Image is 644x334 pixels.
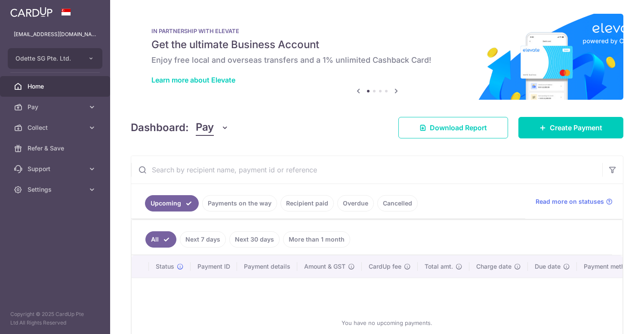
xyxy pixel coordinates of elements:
button: Odette SG Pte. Ltd. [8,48,102,69]
span: Pay [196,120,214,136]
span: Amount & GST [304,262,345,271]
a: More than 1 month [283,231,350,248]
span: Create Payment [550,123,602,133]
a: Overdue [337,195,374,211]
span: Odette SG Pte. Ltd. [15,54,79,63]
th: Payment details [237,255,297,278]
span: Settings [28,185,84,194]
span: Download Report [430,123,487,133]
a: All [145,231,176,248]
span: Support [28,165,84,173]
a: Download Report [398,117,508,138]
span: Charge date [476,262,512,271]
span: Total amt. [425,262,453,271]
th: Payment method [577,255,642,278]
a: Next 30 days [229,231,280,248]
img: Renovation banner [131,14,623,100]
a: Recipient paid [280,195,334,211]
span: Read more on statuses [536,197,604,206]
a: Next 7 days [180,231,226,248]
span: Status [156,262,174,271]
span: Due date [535,262,561,271]
a: Read more on statuses [536,197,613,206]
span: Collect [28,123,84,132]
a: Cancelled [377,195,418,211]
h4: Dashboard: [131,120,189,135]
img: CardUp [10,7,52,17]
a: Payments on the way [202,195,277,211]
button: Pay [196,120,229,136]
iframe: Opens a widget where you can find more information [589,308,635,330]
a: Upcoming [145,195,199,211]
span: Refer & Save [28,144,84,153]
a: Create Payment [518,117,623,138]
input: Search by recipient name, payment id or reference [131,156,602,184]
p: [EMAIL_ADDRESS][DOMAIN_NAME] [14,30,96,39]
h5: Get the ultimate Business Account [151,38,603,52]
span: CardUp fee [369,262,401,271]
th: Payment ID [191,255,237,278]
span: Home [28,82,84,91]
a: Learn more about Elevate [151,76,235,84]
p: IN PARTNERSHIP WITH ELEVATE [151,28,603,34]
h6: Enjoy free local and overseas transfers and a 1% unlimited Cashback Card! [151,55,603,65]
span: Pay [28,103,84,111]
